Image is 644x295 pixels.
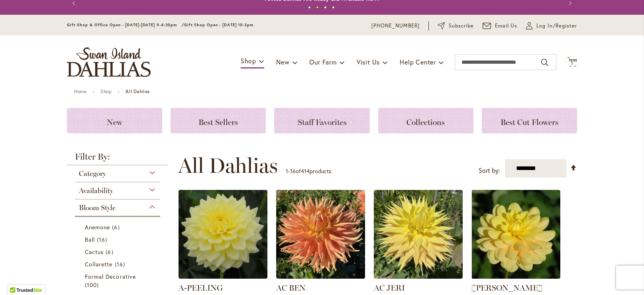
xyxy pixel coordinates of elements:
img: AHOY MATEY [471,190,560,279]
span: 16 [290,167,296,175]
a: [PERSON_NAME] [471,283,542,293]
button: 1 [567,57,577,68]
a: Subscribe [438,22,474,30]
span: Help Center [400,58,436,66]
a: Ball 16 [85,235,152,244]
a: New [67,108,162,133]
a: Shop [100,88,112,94]
a: Email Us [483,22,518,30]
img: AC BEN [276,190,365,279]
a: AC Jeri [374,273,463,280]
span: Cactus [85,248,104,256]
span: 16 [97,235,109,244]
strong: All Dahlias [126,88,150,94]
button: 1 of 4 [308,6,311,9]
span: All Dahlias [178,154,278,178]
label: Sort by: [479,163,500,178]
span: Collarette [85,260,113,268]
span: Shop [241,57,256,65]
span: 16 [115,260,127,268]
span: Bloom Style [79,203,116,212]
a: AC BEN [276,273,365,280]
iframe: Launch Accessibility Center [6,267,28,289]
p: - of products [286,165,331,178]
span: Gift Shop & Office Open - [DATE]-[DATE] 9-4:30pm / [67,22,184,27]
img: A-Peeling [179,190,267,279]
button: 3 of 4 [324,6,327,9]
span: Collections [406,117,445,127]
a: A-PEELING [179,283,223,293]
img: AC Jeri [374,190,463,279]
a: Best Cut Flowers [482,108,577,133]
span: Staff Favorites [298,117,347,127]
a: Collarette 16 [85,260,152,268]
a: Staff Favorites [274,108,369,133]
span: Category [79,169,106,178]
span: Best Sellers [198,117,238,127]
span: Anemone [85,223,110,231]
span: 1 [286,167,288,175]
a: Cactus 6 [85,248,152,256]
a: Log In/Register [526,22,577,30]
a: A-Peeling [179,273,267,280]
a: AHOY MATEY [471,273,560,280]
span: Visit Us [357,58,380,66]
span: Email Us [495,22,518,30]
span: 6 [106,248,115,256]
span: Log In/Register [536,22,577,30]
strong: Filter By: [67,152,168,165]
a: AC BEN [276,283,306,293]
span: Ball [85,236,95,243]
a: AC JERI [374,283,405,293]
span: 6 [112,223,122,231]
a: Formal Decorative 100 [85,272,152,289]
a: Best Sellers [171,108,266,133]
span: Formal Decorative [85,273,136,280]
span: 100 [85,281,101,289]
span: New [276,58,289,66]
a: Home [74,88,86,94]
span: Availability [79,186,113,195]
span: New [107,117,122,127]
span: Our Farm [309,58,336,66]
button: 2 of 4 [316,6,319,9]
a: store logo [67,47,151,77]
span: 1 [571,61,573,66]
span: Subscribe [449,22,474,30]
a: Collections [378,108,473,133]
span: Gift Shop Open - [DATE] 10-3pm [184,22,253,27]
a: Anemone 6 [85,223,152,231]
a: [PHONE_NUMBER] [371,22,420,30]
span: 414 [301,167,310,175]
button: 4 of 4 [332,6,335,9]
span: Best Cut Flowers [501,117,558,127]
